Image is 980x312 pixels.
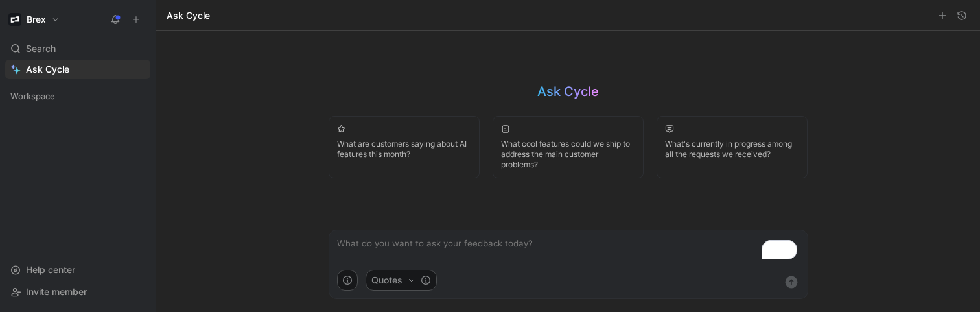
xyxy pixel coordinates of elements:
span: What's currently in progress among all the requests we received? [665,139,799,160]
button: What's currently in progress among all the requests we received? [657,116,808,178]
span: What cool features could we ship to address the main customer problems? [501,139,635,170]
div: Help center [5,260,150,280]
h2: Ask Cycle [537,82,599,101]
div: Search [5,39,150,58]
span: Workspace [10,90,55,102]
button: Quotes [366,270,437,291]
h1: Brex [27,14,46,25]
a: Ask Cycle [5,60,150,79]
div: Invite member [5,282,150,302]
span: What are customers saying about AI features this month? [337,139,471,160]
textarea: To enrich screen reader interactions, please activate Accessibility in Grammarly extension settings [329,230,808,270]
img: Brex [8,13,21,26]
span: Search [26,41,56,56]
h1: Ask Cycle [167,9,210,22]
div: Workspace [5,86,150,106]
button: BrexBrex [5,10,63,29]
span: Help center [26,264,75,275]
span: Ask Cycle [26,62,69,77]
span: Invite member [26,286,87,297]
button: What are customers saying about AI features this month? [329,116,480,178]
button: What cool features could we ship to address the main customer problems? [493,116,644,178]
